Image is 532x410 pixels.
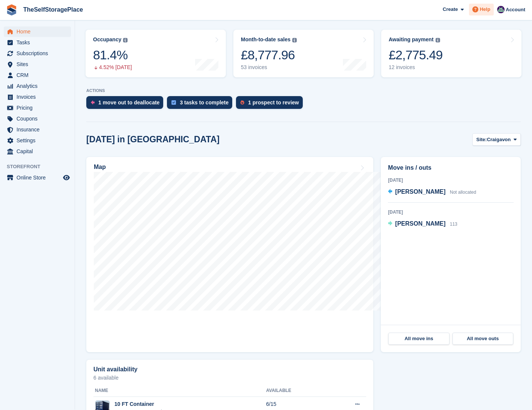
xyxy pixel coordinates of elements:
div: [DATE] [388,177,514,184]
span: Not allocated [450,190,476,195]
span: Insurance [17,125,62,135]
a: [PERSON_NAME] 113 [388,220,457,229]
a: menu [4,173,71,183]
div: 12 invoices [389,65,443,71]
span: Storefront [7,163,75,171]
span: Craigavon [487,136,511,144]
a: menu [4,125,71,135]
div: 4.52% [DATE] [93,65,132,71]
div: £2,775.49 [389,48,443,63]
span: 113 [450,222,457,227]
a: menu [4,136,71,146]
a: Preview store [62,173,71,182]
img: stora-icon-8386f47178a22dfd0bd8f6a31ec36ba5ce8667c1dd55bd0f319d3a0aa187defe.svg [6,5,17,16]
th: Name [93,385,266,397]
span: Help [480,6,490,14]
a: TheSelfStoragePlace [20,4,86,16]
span: Settings [17,136,62,146]
span: Sites [17,59,62,70]
a: [PERSON_NAME] Not allocated [388,188,476,197]
p: ACTIONS [86,89,521,93]
span: Pricing [17,103,62,113]
span: Coupons [17,114,62,124]
a: menu [4,146,71,157]
a: 1 move out to deallocate [86,96,167,113]
a: All move outs [452,333,513,345]
p: 6 available [93,375,366,381]
span: Create [443,6,458,14]
a: menu [4,103,71,113]
span: Capital [17,146,62,157]
a: All move ins [388,333,449,345]
div: Awaiting payment [389,37,434,43]
img: icon-info-grey-7440780725fd019a000dd9b08b2336e03edf1995a4989e88bcd33f0948082b44.svg [292,38,297,43]
span: [PERSON_NAME] [395,189,445,195]
img: prospect-51fa495bee0391a8d652442698ab0144808aea92771e9ea1ae160a38d050c398.svg [240,101,244,105]
h2: Move ins / outs [388,164,514,173]
a: Awaiting payment £2,775.49 12 invoices [381,30,521,78]
h2: [DATE] in [GEOGRAPHIC_DATA] [86,135,219,145]
span: Online Store [17,173,62,183]
span: Site: [476,136,487,144]
span: Account [506,6,525,14]
div: 81.4% [93,48,132,63]
div: Month-to-date sales [241,37,290,43]
a: 3 tasks to complete [167,96,236,113]
a: Map [86,157,373,353]
a: menu [4,38,71,48]
span: Subscriptions [17,48,62,59]
div: 10 FT Container [114,401,164,408]
button: Site: Craigavon [472,134,521,146]
div: Occupancy [93,37,121,43]
div: [DATE] [388,209,514,216]
div: £8,777.96 [241,48,297,63]
div: 3 tasks to complete [180,100,228,106]
div: 53 invoices [241,65,297,71]
div: 1 prospect to review [248,100,299,106]
a: menu [4,81,71,92]
a: menu [4,92,71,102]
img: icon-info-grey-7440780725fd019a000dd9b08b2336e03edf1995a4989e88bcd33f0948082b44.svg [123,38,128,43]
a: menu [4,114,71,124]
h2: Unit availability [93,366,137,373]
a: menu [4,27,71,37]
th: Available [266,385,328,397]
a: 1 prospect to review [236,96,306,113]
a: menu [4,70,71,81]
span: Tasks [17,38,62,48]
img: Sam [497,6,505,14]
img: icon-info-grey-7440780725fd019a000dd9b08b2336e03edf1995a4989e88bcd33f0948082b44.svg [436,38,440,43]
span: Analytics [17,81,62,92]
img: move_outs_to_deallocate_icon-f764333ba52eb49d3ac5e1228854f67142a1ed5810a6f6cc68b1a99e826820c5.svg [91,101,95,105]
a: Month-to-date sales £8,777.96 53 invoices [233,30,374,78]
div: 1 move out to deallocate [98,100,159,106]
span: Invoices [17,92,62,102]
span: [PERSON_NAME] [395,221,445,227]
h2: Map [94,164,106,171]
a: menu [4,59,71,70]
span: Home [17,27,62,37]
a: Occupancy 81.4% 4.52% [DATE] [86,30,226,78]
span: CRM [17,70,62,81]
a: menu [4,48,71,59]
img: task-75834270c22a3079a89374b754ae025e5fb1db73e45f91037f5363f120a921f8.svg [171,101,176,105]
